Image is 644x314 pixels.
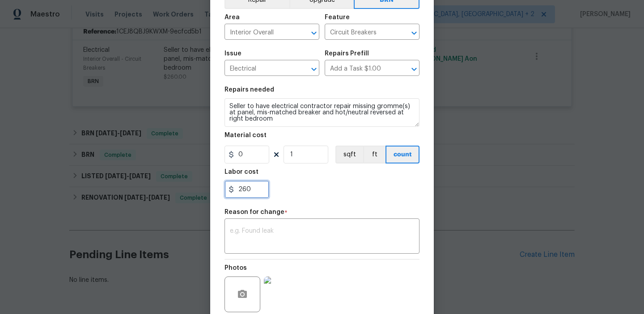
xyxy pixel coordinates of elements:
h5: Labor cost [225,169,258,175]
button: sqft [335,146,363,163]
h5: Area [225,14,240,21]
h5: Repairs needed [225,87,274,93]
button: Open [408,63,420,75]
button: Open [308,27,320,39]
h5: Issue [225,50,241,57]
h5: Reason for change [225,209,284,215]
h5: Repairs Prefill [325,50,369,57]
button: ft [363,146,386,163]
h5: Photos [225,265,247,271]
button: count [386,146,419,163]
button: Open [408,27,420,39]
textarea: Seller to have electrical contractor repair missing gromme(s) at panel, mis-matched breaker and h... [225,98,419,127]
button: Open [308,63,320,75]
h5: Material cost [225,132,267,138]
h5: Feature [325,14,350,21]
